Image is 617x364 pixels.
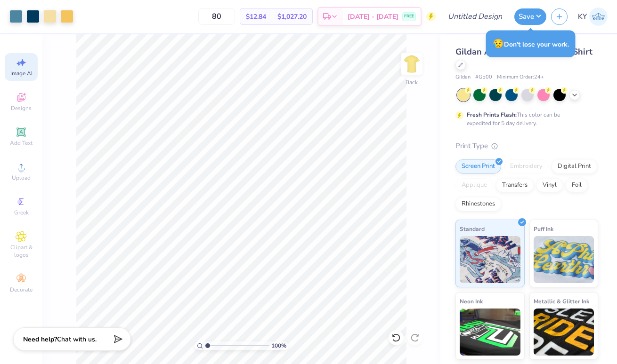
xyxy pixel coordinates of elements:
[536,178,563,192] div: Vinyl
[11,104,32,112] span: Designs
[578,8,608,26] a: KY
[578,11,587,22] span: KY
[534,236,594,283] img: Puff Ink
[534,296,589,306] span: Metallic & Glitter Ink
[440,7,510,26] input: Untitled Design
[486,31,576,57] div: Don’t lose your work.
[589,8,608,26] img: Kiersten York
[566,178,588,192] div: Foil
[455,159,501,174] div: Screen Print
[496,178,534,192] div: Transfers
[460,236,520,283] img: Standard
[455,178,493,192] div: Applique
[467,111,517,119] strong: Fresh Prints Flash:
[10,139,32,147] span: Add Text
[402,55,421,73] img: Back
[14,209,29,216] span: Greek
[5,244,38,259] span: Clipart & logos
[455,46,593,57] span: Gildan Adult Heavy Cotton T-Shirt
[497,73,544,81] span: Minimum Order: 24 +
[348,12,398,22] span: [DATE] - [DATE]
[57,335,97,344] span: Chat with us.
[406,78,418,87] div: Back
[277,12,307,22] span: $1,027.20
[552,159,597,174] div: Digital Print
[455,141,598,151] div: Print Type
[475,73,492,81] span: # G500
[10,286,32,293] span: Decorate
[493,38,504,50] span: 😥
[460,224,485,234] span: Standard
[198,8,235,25] input: – –
[10,70,32,77] span: Image AI
[455,73,471,81] span: Gildan
[23,335,57,344] strong: Need help?
[534,224,553,234] span: Puff Ink
[534,309,594,356] img: Metallic & Glitter Ink
[246,12,266,22] span: $12.84
[504,159,549,174] div: Embroidery
[514,8,546,25] button: Save
[455,197,501,211] div: Rhinestones
[12,174,31,182] span: Upload
[460,296,483,306] span: Neon Ink
[404,13,414,20] span: FREE
[467,111,583,127] div: This color can be expedited for 5 day delivery.
[460,309,520,356] img: Neon Ink
[271,341,286,350] span: 100 %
